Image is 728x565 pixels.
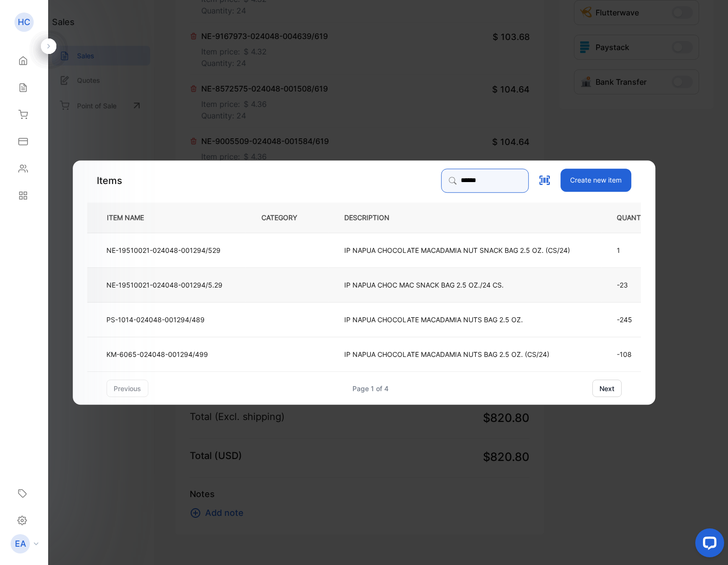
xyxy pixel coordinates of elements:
[688,525,728,565] iframe: LiveChat chat widget
[103,212,159,223] p: ITEM NAME
[352,383,389,394] div: Page 1 of 4
[617,280,699,290] p: -23
[106,280,222,290] p: NE-19510021-024048-001294/5.29
[344,245,570,255] p: IP NAPUA CHOCOLATE MACADAMIA NUT SNACK BAG 2.5 OZ. (CS/24)
[344,349,549,359] p: IP NAPUA CHOCOLATE MACADAMIA NUTS BAG 2.5 OZ. (CS/24)
[106,245,221,255] p: NE-19510021-024048-001294/529
[261,212,312,223] p: CATEGORY
[592,380,622,397] button: next
[344,280,504,290] p: IP NAPUA CHOC MAC SNACK BAG 2.5 OZ./24 CS.
[15,538,26,550] p: EA
[617,245,699,255] p: 1
[106,315,205,325] p: PS-1014-024048-001294/489
[106,349,208,359] p: KM-6065-024048-001294/499
[18,16,30,28] p: HC
[617,315,699,325] p: -245
[97,173,122,188] p: Items
[106,380,148,397] button: previous
[344,212,405,223] p: DESCRIPTION
[617,349,699,359] p: -108
[344,315,523,325] p: IP NAPUA CHOCOLATE MACADAMIA NUTS BAG 2.5 OZ.
[617,212,699,223] p: QUANTITY REMAINS
[560,169,631,192] button: Create new item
